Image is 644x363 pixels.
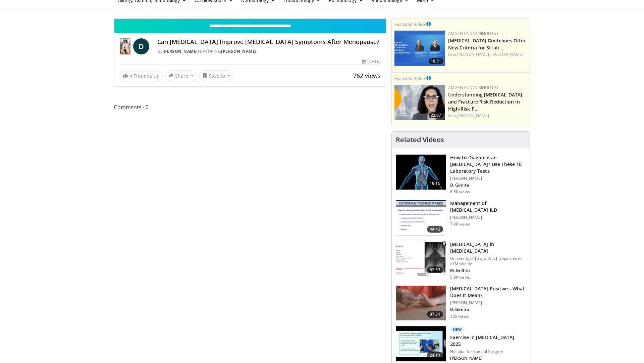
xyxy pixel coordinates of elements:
[450,241,526,254] h3: [MEDICAL_DATA] in [MEDICAL_DATA]
[429,58,443,64] span: 10:51
[162,48,198,54] a: [PERSON_NAME]
[427,267,443,273] span: 52:53
[396,241,526,280] a: 52:53 [MEDICAL_DATA] in [MEDICAL_DATA] University of [US_STATE] Department of Medicine M. Griffit...
[396,286,446,321] img: 85870787-ebf0-4708-a531-c17d552bdd2d.150x105_q85_crop-smart_upscale.jpg
[394,85,445,120] a: 22:07
[457,113,489,118] a: [PERSON_NAME]
[157,48,381,54] div: By FEATURING
[427,226,443,233] span: 44:42
[133,38,149,54] a: D
[120,71,163,81] a: 4 Thumbs Up
[396,285,526,321] a: 07:31 [MEDICAL_DATA] Positive—What Does It Mean? [PERSON_NAME] D. Girnita 105 views
[448,113,527,119] div: Feat.
[394,85,445,120] img: c9a25db3-4db0-49e1-a46f-17b5c91d58a1.png.150x105_q85_crop-smart_upscale.png
[448,51,527,57] div: Feat.
[221,48,257,54] a: [PERSON_NAME]
[394,31,445,66] a: 10:51
[450,268,526,273] p: M. Griffith
[427,311,443,318] span: 07:31
[450,154,526,174] h3: How to Diagnose an [MEDICAL_DATA]? Use These 10 Laboratory Tests
[448,31,499,36] a: Amgen Endocrinology
[450,307,526,312] p: D. Girnita
[450,334,526,348] h3: Exercise in [MEDICAL_DATA] 2025
[448,85,499,90] a: Amgen Endocrinology
[450,221,470,227] p: 7.9K views
[450,356,526,361] p: [PERSON_NAME]
[450,314,469,319] p: 105 views
[120,38,130,54] img: Dr. Diana Girnita
[450,176,526,181] p: [PERSON_NAME]
[457,51,490,57] a: [PERSON_NAME],
[396,241,446,276] img: 9d501fbd-9974-4104-9b57-c5e924c7b363.150x105_q85_crop-smart_upscale.jpg
[427,180,443,187] span: 19:15
[353,72,381,80] span: 762 views
[448,37,526,51] a: [MEDICAL_DATA] Guidelines Offer New Criteria for Strati…
[362,58,380,65] div: [DATE]
[450,189,470,195] p: 6.5K views
[450,200,526,213] h3: Management of [MEDICAL_DATA] ILD
[450,275,470,280] p: 5.9K views
[394,31,445,66] img: 7b525459-078d-43af-84f9-5c25155c8fbb.png.150x105_q85_crop-smart_upscale.jpg
[491,51,523,57] a: [PERSON_NAME]
[429,112,443,118] span: 22:07
[114,18,386,19] video-js: Video Player
[165,70,197,81] button: Share
[396,200,526,236] a: 44:42 Management of [MEDICAL_DATA] ILD [PERSON_NAME] 7.9K views
[396,326,446,361] img: edd3489b-7d42-451f-820b-3d78e096dfbd.150x105_q85_crop-smart_upscale.jpg
[394,21,425,27] small: Featured Video
[450,215,526,220] p: [PERSON_NAME]
[450,256,526,267] p: University of [US_STATE] Department of Medicine
[396,200,446,235] img: f34b7c1c-2f02-4eb7-a3f6-ccfac58a9900.150x105_q85_crop-smart_upscale.jpg
[129,73,132,79] span: 4
[396,136,444,144] h4: Related Videos
[427,352,443,359] span: 24:11
[396,154,526,195] a: 19:15 How to Diagnose an [MEDICAL_DATA]? Use These 10 Laboratory Tests [PERSON_NAME] D. Girnita 6...
[394,75,425,81] small: Featured Video
[450,285,526,299] h3: [MEDICAL_DATA] Positive—What Does It Mean?
[448,91,523,112] a: Understanding [MEDICAL_DATA] and Fracture Risk Reduction in High-Risk P…
[199,70,233,81] button: Save to
[114,103,386,112] span: Comments 0
[450,326,465,333] p: New
[450,183,526,188] p: D. Girnita
[396,155,446,190] img: 94354a42-e356-4408-ae03-74466ea68b7a.150x105_q85_crop-smart_upscale.jpg
[450,349,526,354] p: Hospital for Special Surgery
[157,38,381,46] h4: Can [MEDICAL_DATA] Improve [MEDICAL_DATA] Symptoms After Menopause?
[450,300,526,306] p: [PERSON_NAME]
